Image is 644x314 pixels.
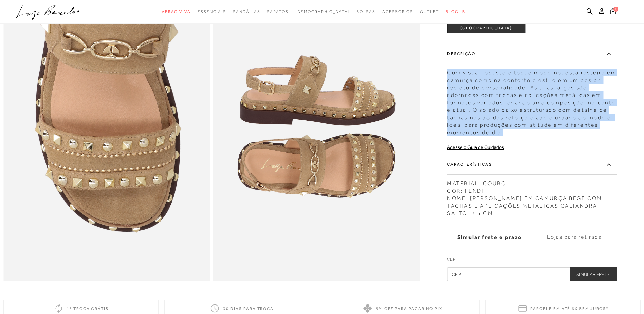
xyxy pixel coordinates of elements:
[447,144,504,150] a: Acesse o Guia de Cuidados
[420,5,439,18] a: categoryNavScreenReaderText
[447,19,525,31] span: ADICIONAR À [GEOGRAPHIC_DATA]
[267,5,288,18] a: categoryNavScreenReaderText
[447,267,617,281] input: CEP
[382,5,413,18] a: categoryNavScreenReaderText
[295,9,350,14] span: [DEMOGRAPHIC_DATA]
[447,17,525,33] button: ADICIONAR À [GEOGRAPHIC_DATA]
[447,256,617,266] label: CEP
[233,9,260,14] span: Sandálias
[233,5,260,18] a: categoryNavScreenReaderText
[162,9,191,14] span: Verão Viva
[447,176,617,217] div: MATERIAL: COURO COR: FENDI NOME: [PERSON_NAME] EM CAMURÇA BEGE COM TACHAS E APLICAÇÕES METÁLICAS ...
[570,267,617,281] button: Simular Frete
[198,5,226,18] a: categoryNavScreenReaderText
[198,9,226,14] span: Essenciais
[162,5,191,18] a: categoryNavScreenReaderText
[447,228,532,246] label: Simular frete e prazo
[447,155,617,175] label: Características
[608,7,618,17] button: 0
[356,9,375,14] span: Bolsas
[446,9,465,14] span: BLOG LB
[295,5,350,18] a: noSubCategoriesText
[613,7,618,12] span: 0
[447,44,617,64] label: Descrição
[267,9,288,14] span: Sapatos
[356,5,375,18] a: categoryNavScreenReaderText
[446,5,465,18] a: BLOG LB
[420,9,439,14] span: Outlet
[382,9,413,14] span: Acessórios
[447,66,617,136] div: Com visual robusto e toque moderno, esta rasteira em camurça combina conforto e estilo em um desi...
[532,228,617,246] label: Lojas para retirada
